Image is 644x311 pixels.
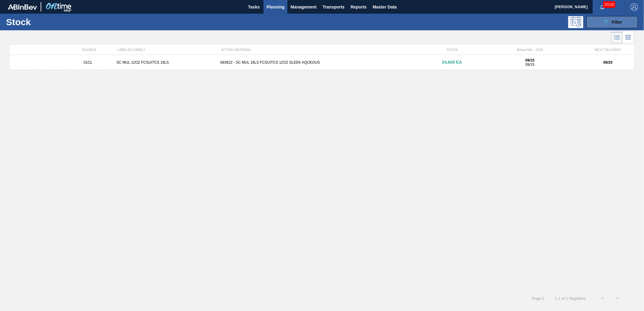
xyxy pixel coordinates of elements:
[582,48,634,52] div: NEXT DELIVERY
[115,48,219,52] div: LABELED FAMILY
[603,60,612,65] strong: 08/20
[84,60,92,65] span: 01CL
[219,48,427,52] div: ACTIVE MATERIAL
[351,3,367,11] span: Reports
[631,3,638,11] img: Logout
[323,3,344,11] span: Transports
[290,3,317,11] span: Management
[595,291,610,306] button: <
[586,16,638,28] button: Filter
[426,48,478,52] div: STOCK
[114,60,218,65] div: SC MUL 12OZ FCSUITCS 18LS
[568,16,583,28] div: Programming: no user selected
[478,48,582,52] div: Below Min - OOS
[373,3,397,11] span: Master Data
[593,3,612,11] button: Notifications
[218,60,426,65] div: 683622 - SC MUL 18LS FCSUITCS 12OZ SLEEK AQUEOUS
[442,60,462,65] span: 34,600 EA
[8,4,37,10] img: TNhmsLtSVTkK8tSr43FrP2fwEKptu5GPRR3wAAAABJRU5ErkJggg==
[554,296,586,301] span: 1 - 1 of 1 Registers
[612,20,622,25] span: Filter
[525,62,535,67] span: 09/15
[532,296,544,301] span: Page : 1
[611,32,623,43] div: List Vision
[267,3,284,11] span: Planning
[623,32,634,43] div: Card Vision
[247,3,260,11] span: Tasks
[6,18,98,25] h1: Stock
[603,1,615,8] span: 10120
[610,291,625,306] button: >
[63,48,115,52] div: SOURCE
[525,58,535,62] strong: 09/15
